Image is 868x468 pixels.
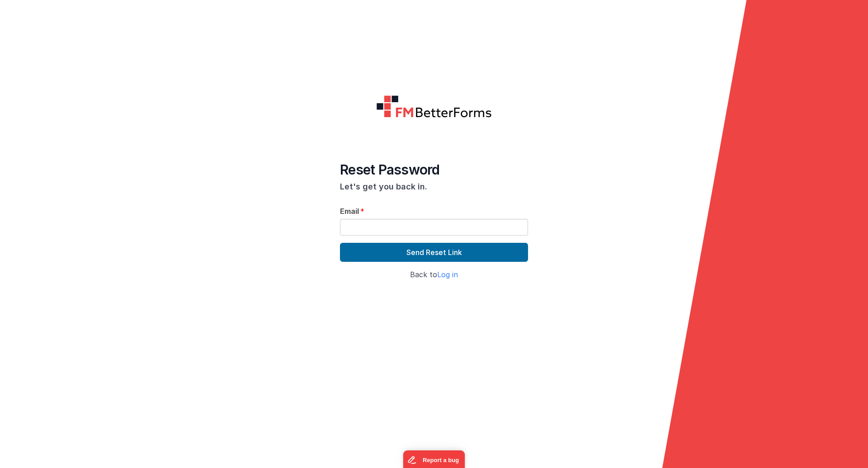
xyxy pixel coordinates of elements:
h4: Back to [340,271,528,279]
button: Send Reset Link [340,243,528,262]
a: Log in [437,270,458,279]
h3: Let's get you back in. [340,182,528,191]
h4: Reset Password [340,161,528,178]
span: Email [340,206,359,217]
